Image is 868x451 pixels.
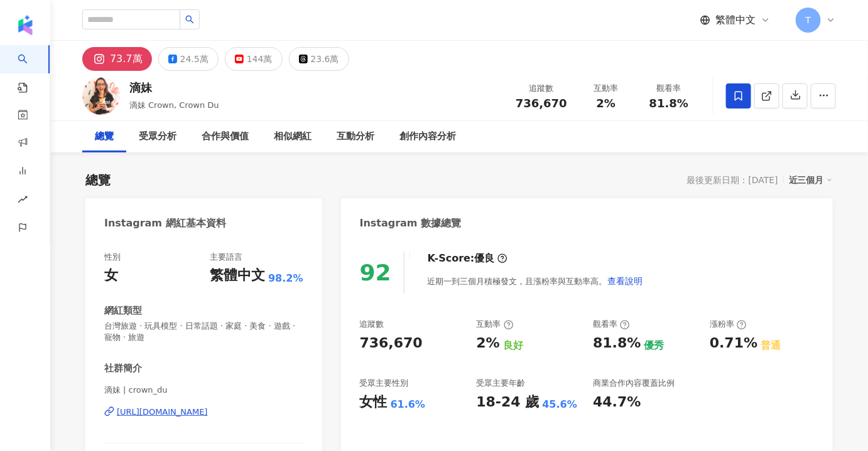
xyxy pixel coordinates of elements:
div: 24.5萬 [180,50,209,68]
div: 相似網紅 [274,129,312,144]
div: 總覽 [85,171,111,189]
div: 受眾主要性別 [360,378,409,389]
span: 736,670 [516,97,567,110]
img: logo icon [15,15,35,35]
div: 女性 [360,393,388,412]
div: 2% [476,334,499,353]
span: 滴妹 Crown, Crown Du [129,100,219,110]
button: 24.5萬 [158,47,219,71]
div: 近三個月 [789,172,833,188]
div: 736,670 [360,334,423,353]
div: Instagram 網紅基本資料 [104,216,226,230]
div: K-Score : [428,252,507,265]
div: 受眾主要年齡 [476,378,525,389]
span: 98.2% [268,272,303,285]
div: 社群簡介 [104,362,142,375]
div: 良好 [503,339,523,353]
div: 優秀 [644,339,665,353]
div: 144萬 [247,50,273,68]
div: 23.6萬 [311,50,339,68]
span: 滴妹 | crown_du [104,385,303,396]
div: 觀看率 [645,82,693,95]
div: 優良 [475,252,495,265]
div: 受眾分析 [139,129,176,144]
div: 總覽 [95,129,114,144]
div: 最後更新日期：[DATE] [687,175,778,185]
img: KOL Avatar [82,77,120,115]
div: 性別 [104,252,121,263]
div: 92 [360,260,391,285]
div: 觀看率 [593,319,630,330]
span: 繁體中文 [715,13,756,27]
div: 互動分析 [337,129,374,144]
div: 互動率 [582,82,630,95]
span: 2% [597,97,616,110]
div: 女 [104,266,118,285]
div: 45.6% [543,398,578,411]
div: 近期一到三個月積極發文，且漲粉率與互動率高。 [428,268,644,294]
button: 查看說明 [607,268,644,294]
span: T [806,13,811,27]
div: 互動率 [476,319,513,330]
button: 144萬 [225,47,283,71]
div: 61.6% [391,398,426,411]
button: 73.7萬 [82,47,152,71]
div: 73.7萬 [110,50,143,68]
a: search [18,45,43,94]
div: 追蹤數 [360,319,384,330]
div: 81.8% [593,334,641,353]
div: 主要語言 [210,252,242,263]
span: search [185,15,194,24]
div: 0.71% [710,334,757,353]
span: 查看說明 [608,276,643,286]
div: 繁體中文 [210,266,265,285]
div: Instagram 數據總覽 [360,216,462,230]
div: 普通 [761,339,781,353]
span: 台灣旅遊 · 玩具模型 · 日常話題 · 家庭 · 美食 · 遊戲 · 寵物 · 旅遊 [104,321,303,343]
span: 81.8% [649,97,688,110]
div: 18-24 歲 [476,393,539,412]
div: 追蹤數 [516,82,567,95]
div: 44.7% [593,393,641,412]
a: [URL][DOMAIN_NAME] [104,406,303,418]
div: 創作內容分析 [399,129,456,144]
div: 商業合作內容覆蓋比例 [593,378,675,389]
div: 網紅類型 [104,304,142,317]
div: 合作與價值 [202,129,249,144]
div: [URL][DOMAIN_NAME] [117,406,208,418]
div: 滴妹 [129,80,219,95]
button: 23.6萬 [289,47,349,71]
div: 漲粉率 [710,319,747,330]
span: rise [18,187,28,215]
